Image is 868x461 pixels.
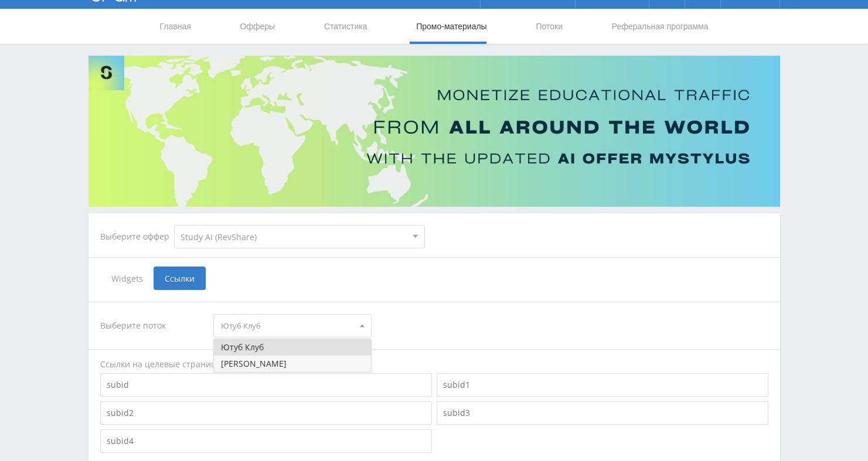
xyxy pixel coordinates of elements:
input: subid4 [100,429,432,453]
input: subid2 [100,401,432,425]
a: Статистика [323,9,369,44]
input: subid3 [437,401,768,425]
a: Промо-материалы [415,9,488,44]
div: Выберите поток [100,314,202,337]
a: Главная [159,9,192,44]
button: Ютуб Клуб [214,339,371,356]
input: subid [100,373,432,397]
span: Ссылки [154,267,206,290]
span: Widgets [100,267,154,290]
a: Потоки [535,9,564,44]
div: Ссылки на целевые страницы оффера. [100,358,768,370]
button: [PERSON_NAME] [214,356,371,372]
a: Реферальная программа [611,9,710,44]
div: Выберите оффер [100,232,174,241]
a: Офферы [239,9,277,44]
span: Ютуб Клуб [221,315,353,337]
input: subid1 [437,373,768,397]
img: Banner [88,56,780,207]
